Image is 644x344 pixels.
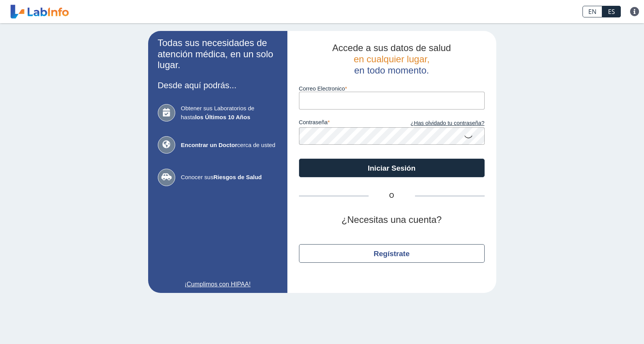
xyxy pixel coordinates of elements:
[181,173,278,182] span: Conocer sus
[354,54,429,64] span: en cualquier lugar,
[299,159,485,177] button: Iniciar Sesión
[332,43,451,53] span: Accede a sus datos de salud
[299,244,485,263] button: Regístrate
[299,214,485,226] h2: ¿Necesitas una cuenta?
[583,6,602,17] a: EN
[299,119,392,128] label: contraseña
[392,119,485,128] a: ¿Has olvidado tu contraseña?
[354,65,429,75] span: en todo momento.
[181,142,237,148] b: Encontrar un Doctor
[181,141,278,150] span: cerca de usted
[214,174,262,180] b: Riesgos de Salud
[369,191,415,200] span: O
[195,114,250,120] b: los Últimos 10 Años
[602,6,621,17] a: ES
[299,86,485,92] label: Correo Electronico
[181,104,278,122] span: Obtener sus Laboratorios de hasta
[158,280,278,289] a: ¡Cumplimos con HIPAA!
[158,38,278,71] h2: Todas sus necesidades de atención médica, en un solo lugar.
[158,80,278,90] h3: Desde aquí podrás...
